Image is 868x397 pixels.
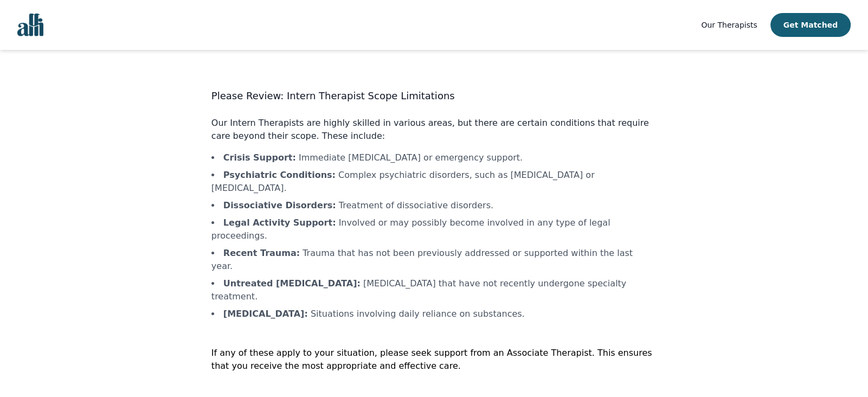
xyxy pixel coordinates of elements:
p: Our Intern Therapists are highly skilled in various areas, but there are certain conditions that ... [211,117,657,143]
a: Our Therapists [701,18,757,31]
li: [MEDICAL_DATA] that have not recently undergone specialty treatment. [211,277,657,303]
b: Recent Trauma : [223,248,300,258]
b: [MEDICAL_DATA] : [223,309,308,319]
li: Treatment of dissociative disorders. [211,199,657,212]
img: alli logo [17,14,43,36]
b: Dissociative Disorders : [223,200,336,210]
p: If any of these apply to your situation, please seek support from an Associate Therapist. This en... [211,347,657,373]
li: Situations involving daily reliance on substances. [211,308,657,321]
b: Psychiatric Conditions : [223,170,336,180]
button: Get Matched [770,13,851,37]
li: Involved or may possibly become involved in any type of legal proceedings. [211,216,657,242]
b: Crisis Support : [223,152,296,163]
b: Untreated [MEDICAL_DATA] : [223,278,361,289]
li: Complex psychiatric disorders, such as [MEDICAL_DATA] or [MEDICAL_DATA]. [211,169,657,195]
span: Our Therapists [701,21,757,29]
li: Immediate [MEDICAL_DATA] or emergency support. [211,151,657,164]
b: Legal Activity Support : [223,217,336,228]
h3: Please Review: Intern Therapist Scope Limitations [211,88,657,104]
li: Trauma that has not been previously addressed or supported within the last year. [211,247,657,273]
